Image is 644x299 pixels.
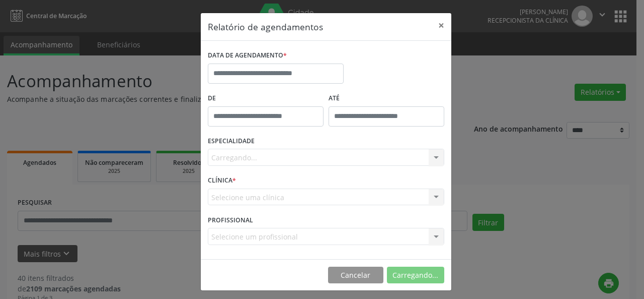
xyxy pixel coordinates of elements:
label: DATA DE AGENDAMENTO [208,48,287,64]
label: De [208,91,324,106]
label: PROFISSIONAL [208,212,253,228]
h5: Relatório de agendamentos [208,20,323,33]
button: Close [431,13,451,38]
label: CLÍNICA [208,173,236,189]
button: Cancelar [328,267,383,284]
label: ATÉ [329,91,444,106]
button: Carregando... [387,267,444,284]
label: ESPECIALIDADE [208,134,255,149]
